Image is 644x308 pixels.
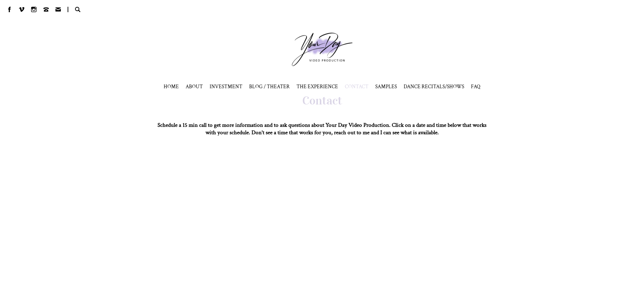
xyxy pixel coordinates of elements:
[164,83,179,90] a: HOME
[471,83,480,90] a: FAQ
[404,83,464,90] span: DANCE RECITALS/SHOWS
[186,83,203,90] a: ABOUT
[153,93,491,108] h1: Contact
[158,121,486,136] strong: Schedule a 15 min call to get more information and to ask questions about Your Day Video Producti...
[282,22,363,76] a: Your Day Production Logo
[210,83,242,90] a: INVESTMENT
[296,83,338,90] a: THE EXPERIENCE
[249,83,290,90] a: BLOG / THEATER
[375,83,397,90] span: SAMPLES
[345,83,368,90] a: CONTACT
